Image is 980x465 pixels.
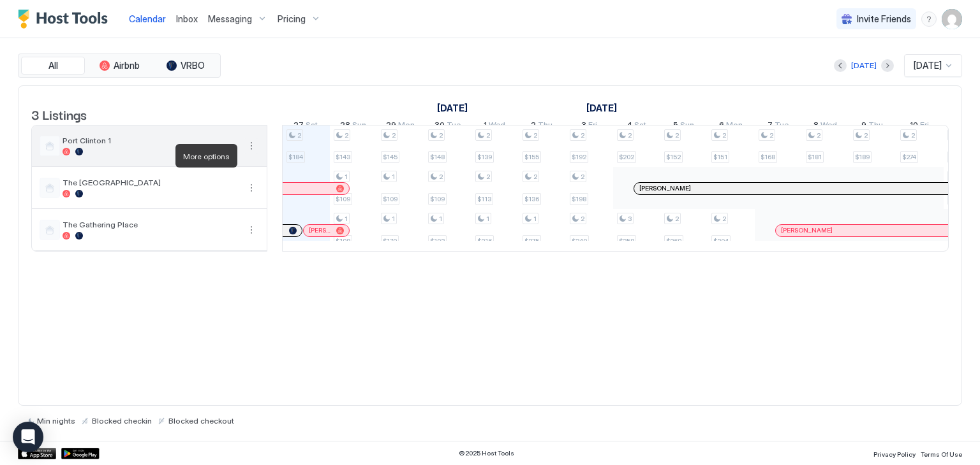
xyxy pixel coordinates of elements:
[868,120,883,133] span: Thu
[63,220,239,229] span: The Gathering Place
[352,120,366,133] span: Sun
[627,120,632,133] span: 4
[489,120,505,133] span: Wed
[383,153,397,161] span: $145
[572,195,586,203] span: $198
[921,450,962,458] span: Terms Of Use
[914,60,942,71] span: [DATE]
[857,13,911,25] span: Invite Friends
[680,120,694,133] span: Sun
[670,117,697,136] a: October 5, 2025
[176,13,198,24] span: Inbox
[114,60,140,71] span: Airbnb
[628,215,632,223] span: 3
[392,131,396,139] span: 2
[439,131,443,139] span: 2
[486,215,489,223] span: 1
[244,138,259,154] div: menu
[18,10,114,29] a: Host Tools Logo
[942,9,962,29] div: User profile
[619,153,634,161] span: $202
[297,131,301,139] span: 2
[383,117,418,136] a: September 29, 2025
[716,117,746,136] a: October 6, 2025
[176,12,198,25] a: Inbox
[817,131,820,139] span: 2
[63,136,239,145] span: Port Clinton 1
[290,117,321,136] a: September 27, 2025
[713,153,727,161] span: $151
[18,448,56,459] div: App Store
[244,222,259,238] div: menu
[834,59,847,72] button: Previous month
[383,237,397,245] span: $179
[244,180,259,196] div: menu
[675,215,679,223] span: 2
[477,195,491,203] span: $113
[447,120,461,133] span: Tue
[168,416,234,426] span: Blocked checkout
[639,184,691,192] span: [PERSON_NAME]
[92,416,152,426] span: Blocked checkin
[21,57,85,75] button: All
[431,117,464,136] a: September 30, 2025
[337,117,369,136] a: September 28, 2025
[430,195,445,203] span: $109
[484,120,487,133] span: 1
[666,153,681,161] span: $152
[244,222,259,238] button: More options
[392,215,395,223] span: 1
[572,237,587,245] span: $349
[861,120,866,133] span: 9
[764,117,792,136] a: October 7, 2025
[18,54,221,78] div: tab-group
[808,153,822,161] span: $181
[538,120,553,133] span: Thu
[666,237,681,245] span: $269
[439,173,443,181] span: 2
[533,131,537,139] span: 2
[572,153,586,161] span: $192
[719,120,724,133] span: 6
[345,131,348,139] span: 2
[722,131,726,139] span: 2
[851,60,877,71] div: [DATE]
[675,131,679,139] span: 2
[619,237,634,245] span: $358
[244,138,259,154] button: More options
[336,237,350,245] span: $198
[881,59,894,72] button: Next month
[873,450,916,458] span: Privacy Policy
[392,173,395,181] span: 1
[581,215,584,223] span: 2
[873,447,916,460] a: Privacy Policy
[345,215,348,223] span: 1
[61,448,100,459] a: Google Play Store
[486,173,490,181] span: 2
[623,117,650,136] a: October 4, 2025
[813,120,819,133] span: 8
[439,215,442,223] span: 1
[726,120,743,133] span: Mon
[855,153,870,161] span: $189
[477,237,492,245] span: $216
[63,178,239,187] span: The [GEOGRAPHIC_DATA]
[288,153,303,161] span: $184
[48,60,58,71] span: All
[13,422,43,452] div: Open Intercom Messenger
[528,117,556,136] a: October 2, 2025
[293,120,304,133] span: 27
[911,131,915,139] span: 2
[477,153,492,161] span: $139
[154,57,218,75] button: VRBO
[306,120,318,133] span: Sat
[37,416,75,426] span: Min nights
[31,104,87,124] span: 3 Listings
[533,215,537,223] span: 1
[208,13,252,25] span: Messaging
[864,131,868,139] span: 2
[761,153,775,161] span: $168
[628,131,632,139] span: 2
[775,120,789,133] span: Tue
[921,447,962,460] a: Terms Of Use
